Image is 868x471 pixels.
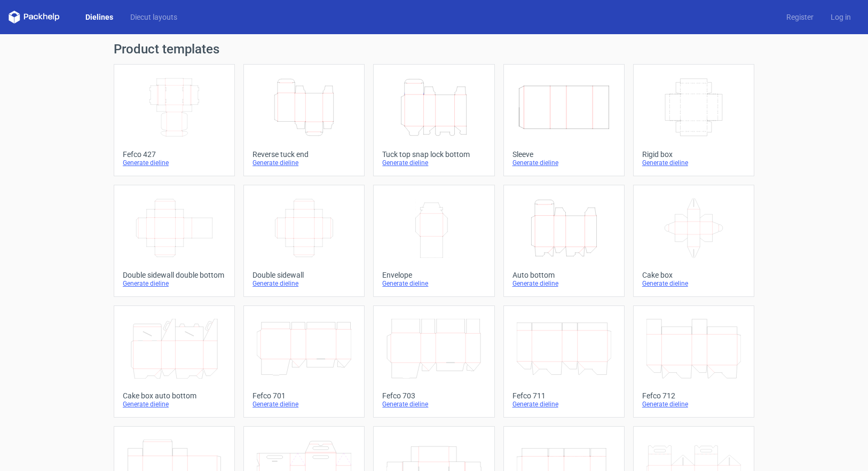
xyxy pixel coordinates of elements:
a: Double sidewallGenerate dieline [243,185,365,297]
div: Auto bottom [512,271,616,279]
div: Generate dieline [252,279,356,288]
a: Dielines [77,12,122,22]
a: Cake boxGenerate dieline [633,185,754,297]
a: Log in [822,12,859,22]
div: Fefco 712 [642,391,745,400]
div: Sleeve [512,150,616,159]
div: Generate dieline [123,400,226,409]
div: Rigid box [642,150,745,159]
div: Generate dieline [123,159,226,167]
a: SleeveGenerate dieline [503,64,625,176]
div: Generate dieline [382,159,485,167]
div: Double sidewall [252,271,356,279]
div: Fefco 701 [252,391,356,400]
div: Generate dieline [642,159,745,167]
div: Fefco 703 [382,391,485,400]
a: Fefco 701Generate dieline [243,305,365,418]
a: Cake box auto bottomGenerate dieline [114,305,235,418]
a: Fefco 712Generate dieline [633,305,754,418]
div: Tuck top snap lock bottom [382,150,485,159]
div: Generate dieline [512,279,616,288]
div: Generate dieline [642,400,745,409]
div: Fefco 427 [123,150,226,159]
a: Reverse tuck endGenerate dieline [243,64,365,176]
a: Fefco 703Generate dieline [373,305,494,418]
a: EnvelopeGenerate dieline [373,185,494,297]
div: Generate dieline [382,279,485,288]
div: Generate dieline [252,400,356,409]
div: Generate dieline [512,400,616,409]
a: Fefco 427Generate dieline [114,64,235,176]
div: Generate dieline [512,159,616,167]
a: Rigid boxGenerate dieline [633,64,754,176]
div: Double sidewall double bottom [123,271,226,279]
div: Generate dieline [382,400,485,409]
div: Cake box auto bottom [123,391,226,400]
div: Reverse tuck end [252,150,356,159]
a: Auto bottomGenerate dieline [503,185,625,297]
a: Double sidewall double bottomGenerate dieline [114,185,235,297]
div: Generate dieline [252,159,356,167]
a: Fefco 711Generate dieline [503,305,625,418]
div: Envelope [382,271,485,279]
div: Fefco 711 [512,391,616,400]
a: Register [778,12,822,22]
div: Cake box [642,271,745,279]
h1: Product templates [114,43,754,56]
a: Diecut layouts [122,12,186,22]
div: Generate dieline [123,279,226,288]
a: Tuck top snap lock bottomGenerate dieline [373,64,494,176]
div: Generate dieline [642,279,745,288]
